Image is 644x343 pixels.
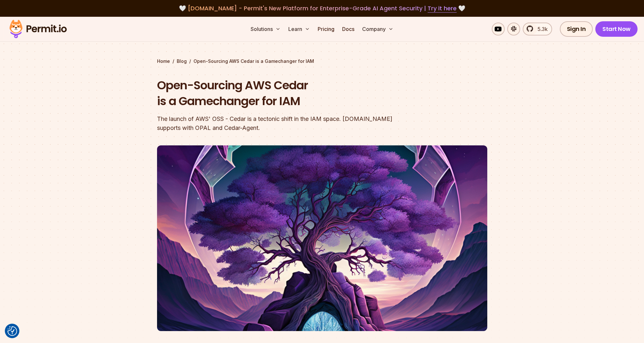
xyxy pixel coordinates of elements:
h1: Open-Sourcing AWS Cedar is a Gamechanger for IAM [157,77,405,109]
div: The launch of AWS' OSS - Cedar is a tectonic shift in the IAM space. [DOMAIN_NAME] supports with ... [157,114,405,132]
img: Permit logo [6,18,70,40]
div: 🤍 🤍 [15,4,629,13]
button: Solutions [248,23,283,35]
a: Pricing [315,23,337,35]
a: Blog [177,58,187,64]
a: Start Now [595,21,638,37]
img: Open-Sourcing AWS Cedar is a Gamechanger for IAM [157,145,487,331]
a: Try it here [428,4,457,13]
button: Consent Preferences [7,326,17,336]
a: Sign In [560,21,593,37]
button: Learn [286,23,312,35]
img: Revisit consent button [7,326,17,336]
div: / / [157,58,487,64]
span: [DOMAIN_NAME] - Permit's New Platform for Enterprise-Grade AI Agent Security | [188,4,457,12]
a: Docs [340,23,357,35]
button: Company [360,23,396,35]
a: 5.3k [523,23,552,35]
a: Home [157,58,170,64]
span: 5.3k [534,25,548,33]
